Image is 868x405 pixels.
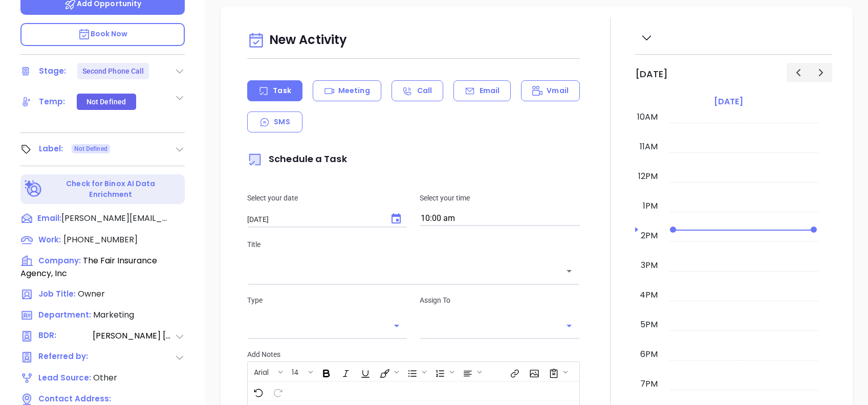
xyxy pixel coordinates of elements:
[39,141,63,156] div: Label:
[355,363,374,380] span: Underline
[420,295,580,306] p: Assign To
[430,363,457,380] span: Insert Ordered List
[247,349,580,360] p: Add Notes
[38,288,76,299] span: Job Title:
[93,309,134,321] span: Marketing
[63,234,138,245] span: [PHONE_NUMBER]
[38,351,92,364] span: Referred by:
[61,212,169,224] span: [PERSON_NAME][EMAIL_ADDRESS][DOMAIN_NAME]
[505,363,523,380] span: Insert link
[39,94,66,109] div: Temp:
[544,363,570,380] span: Surveys
[386,209,406,229] button: Choose date, selected date is Oct 15, 2025
[93,330,175,343] span: [PERSON_NAME] [PERSON_NAME]
[38,309,91,320] span: Department:
[44,178,178,200] p: Check for Binox AI Data Enrichment
[712,95,745,109] a: [DATE]
[417,85,432,96] p: Call
[20,255,157,279] span: The Fair Insurance Agency, Inc
[635,111,660,123] div: 10am
[78,29,128,39] span: Book Now
[247,214,382,224] input: MM/DD/YYYY
[524,363,542,380] span: Insert Image
[638,319,660,331] div: 5pm
[480,85,500,96] p: Email
[38,330,92,343] span: BDR:
[287,367,304,374] span: 14
[458,363,484,380] span: Align
[787,63,810,82] button: Previous day
[25,180,42,198] img: Ai-Enrich-DaqCidB-.svg
[639,230,660,242] div: 2pm
[562,264,576,278] button: Open
[39,63,67,79] div: Stage:
[74,143,107,154] span: Not Defined
[287,363,307,380] button: 14
[247,28,580,54] div: New Activity
[638,289,660,301] div: 4pm
[638,141,660,153] div: 11am
[38,393,111,404] span: Contact Address:
[248,363,285,380] span: Font family
[420,192,580,204] p: Select your time
[78,288,105,300] span: Owner
[547,85,569,96] p: Vmail
[247,295,407,306] p: Type
[286,363,315,380] span: Font size
[82,63,144,79] div: Second Phone Call
[247,192,407,204] p: Select your date
[247,152,347,165] span: Schedule a Task
[389,319,404,333] button: Open
[86,94,126,110] div: Not Defined
[809,63,832,82] button: Next day
[638,378,660,390] div: 7pm
[247,239,580,250] p: Title
[562,319,576,333] button: Open
[639,259,660,272] div: 3pm
[38,255,81,266] span: Company:
[93,372,117,384] span: Other
[336,363,354,380] span: Italic
[338,85,370,96] p: Meeting
[638,348,660,361] div: 6pm
[37,212,61,226] span: Email:
[316,363,335,380] span: Bold
[38,372,91,383] span: Lead Source:
[249,367,274,374] span: Arial
[268,382,286,400] span: Redo
[402,363,429,380] span: Insert Unordered List
[636,170,660,183] div: 12pm
[274,117,290,127] p: SMS
[248,382,267,400] span: Undo
[641,200,660,212] div: 1pm
[273,85,291,96] p: Task
[635,69,668,80] h2: [DATE]
[249,363,276,380] button: Arial
[375,363,401,380] span: Fill color or set the text color
[38,234,61,245] span: Work:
